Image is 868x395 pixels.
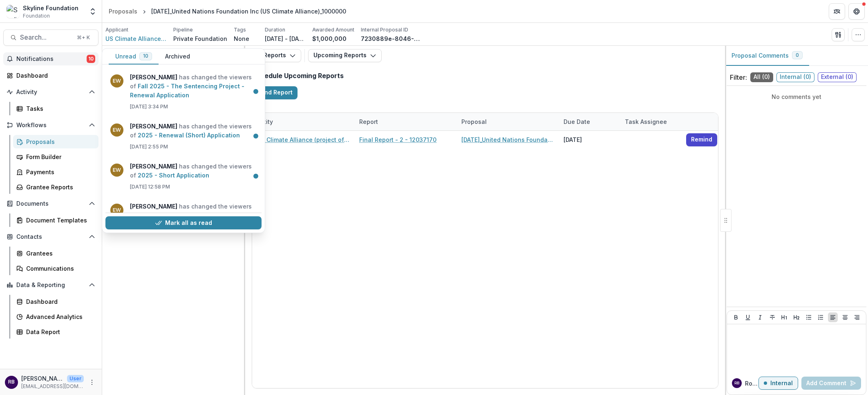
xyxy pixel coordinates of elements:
p: has changed the viewers of [130,162,257,180]
button: Bold [731,312,741,322]
button: Heading 1 [779,312,789,322]
button: Partners [829,3,845,20]
div: Proposal [456,117,492,126]
button: More [87,377,97,387]
a: Dashboard [3,69,98,82]
button: Italicize [755,312,765,322]
div: Dashboard [26,297,92,306]
p: [PERSON_NAME] [21,374,64,383]
span: Documents [16,200,85,207]
p: 7230889e-8046-42ff-b508-0b2dc5f518d8 [361,34,422,43]
div: Due Date [559,113,620,130]
div: Entity [252,113,354,130]
button: Send Report [252,86,298,99]
a: Form Builder [13,150,98,164]
button: Underline [743,312,753,322]
div: Report [354,113,456,130]
a: Proposals [13,135,98,148]
button: Search... [3,29,98,46]
p: Pipeline [173,26,193,34]
a: Communications [13,262,98,275]
div: Advanced Analytics [26,312,92,321]
a: [DATE]_United Nations Foundation Inc (US Climate Alliance)_1000000 [461,135,554,144]
p: $1,000,000 [312,34,347,43]
span: Foundation [23,12,50,20]
p: None [234,34,249,43]
span: Data & Reporting [16,282,85,289]
p: Private Foundation [173,34,227,43]
button: Upcoming Reports [308,49,382,62]
p: Internal [770,380,793,387]
button: Internal [758,377,798,390]
a: US Climate Alliance (project of United Nations Foundation Inc) [257,135,349,144]
div: Payments [26,168,92,176]
span: 0 [796,52,799,58]
div: ⌘ + K [75,33,92,42]
button: Align Center [840,312,850,322]
button: Ordered List [816,312,825,322]
a: Fall 2025 - The Sentencing Project - Renewal Application [130,83,244,99]
h2: Schedule Upcoming Reports [252,72,718,80]
button: Strike [767,312,777,322]
button: Unread [109,49,159,65]
button: Get Help [848,3,865,20]
button: Align Right [852,312,862,322]
img: Skyline Foundation [7,5,20,18]
p: [DATE] - [DATE] [265,34,306,43]
div: Task Assignee [620,113,681,130]
button: Open Documents [3,197,98,210]
p: Duration [265,26,285,34]
p: Awarded Amount [312,26,354,34]
p: Filter: [730,72,747,82]
div: Communications [26,264,92,273]
div: Report [354,117,383,126]
a: Proposals [105,5,141,17]
a: 2025 - Short Application [138,172,209,179]
div: Skyline Foundation [23,4,78,12]
a: Dashboard [13,295,98,308]
p: has changed the viewers of [130,73,257,100]
div: Tasks [26,104,92,113]
span: Notifications [16,56,87,63]
p: Applicant [105,26,128,34]
a: Data Report [13,325,98,339]
p: Tags [234,26,246,34]
button: Align Left [828,312,838,322]
div: Proposals [26,137,92,146]
a: Document Templates [13,213,98,227]
span: Contacts [16,233,85,240]
div: Grantee Reports [26,183,92,191]
a: Grantees [13,247,98,260]
div: Due Date [559,117,595,126]
div: Data Report [26,328,92,336]
nav: breadcrumb [105,5,349,17]
div: [DATE] [559,131,620,148]
span: Internal ( 0 ) [776,72,814,82]
div: Proposals [109,7,137,16]
div: Proposal [456,113,559,130]
p: No comments yet [730,92,863,101]
span: External ( 0 ) [818,72,857,82]
div: Dashboard [16,71,92,80]
button: Open Data & Reporting [3,278,98,292]
p: User [67,375,84,382]
div: Form Builder [26,153,92,161]
button: Open entity switcher [87,3,98,20]
button: Add Comment [801,377,861,390]
span: 10 [143,53,148,59]
p: has changed the viewers of [130,202,257,220]
div: Rose Brookhouse [8,379,15,385]
button: Open Workflows [3,119,98,132]
div: Rose Brookhouse [734,381,739,385]
button: Remind [686,133,717,146]
p: Internal Proposal ID [361,26,408,34]
a: Final Report - 2 - 12037170 [359,135,436,144]
button: Heading 2 [792,312,801,322]
a: Payments [13,165,98,179]
button: Open Contacts [3,230,98,243]
button: Archived [159,49,197,65]
span: Search... [20,34,72,41]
